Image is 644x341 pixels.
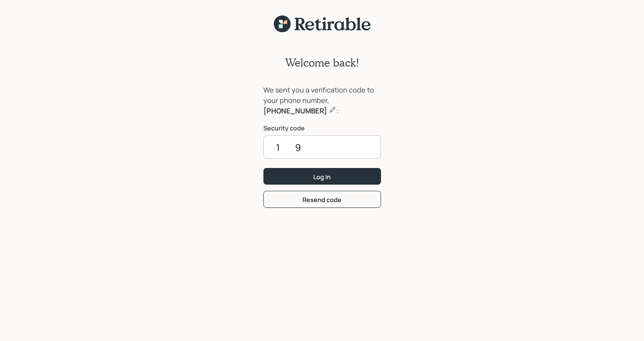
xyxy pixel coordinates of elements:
button: Log In [263,168,381,185]
div: Resend code [302,195,342,204]
label: Security code [263,124,381,132]
div: We sent you a verification code to your phone number, : [263,85,381,116]
button: Resend code [263,191,381,207]
div: Log In [313,173,331,181]
h2: Welcome back! [285,56,359,69]
b: [PHONE_NUMBER] [263,106,327,115]
input: •••• [263,135,381,159]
